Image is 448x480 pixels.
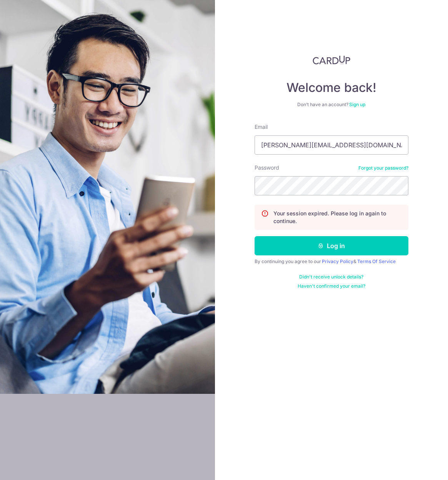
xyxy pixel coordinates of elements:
div: By continuing you agree to our & [255,258,408,265]
a: Forgot your password? [358,165,408,171]
p: Your session expired. Please log in again to continue. [273,210,402,225]
a: Terms Of Service [357,258,396,264]
div: Don’t have an account? [255,102,408,108]
button: Log in [255,236,408,255]
a: Didn't receive unlock details? [299,274,363,280]
label: Email [255,123,268,131]
a: Sign up [349,102,365,107]
label: Password [255,164,279,172]
input: Enter your Email [255,135,408,155]
img: CardUp Logo [313,55,350,65]
a: Haven't confirmed your email? [298,283,365,289]
a: Privacy Policy [322,258,353,264]
h4: Welcome back! [255,80,408,95]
